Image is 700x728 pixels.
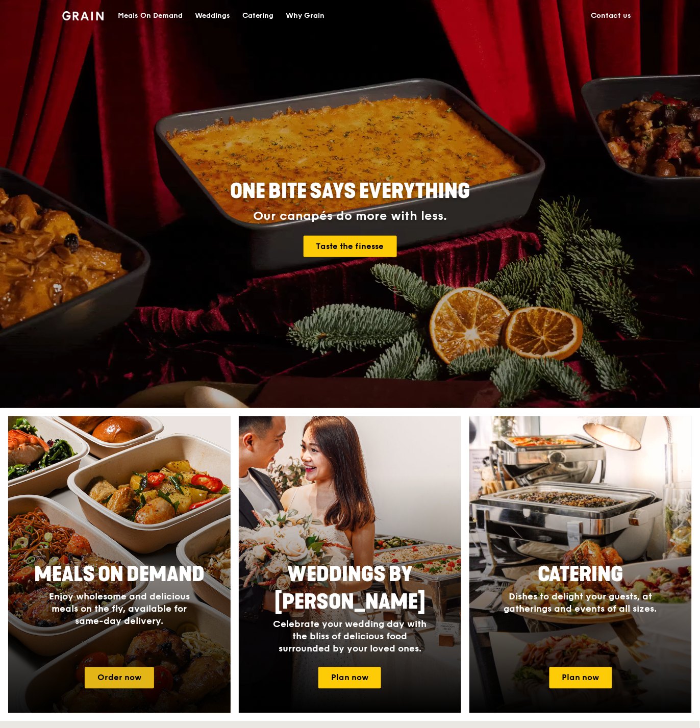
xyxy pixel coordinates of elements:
[286,1,325,31] div: Why Grain
[304,236,397,257] a: Taste the finesse
[166,209,534,223] div: Our canapés do more with less.
[189,1,236,31] a: Weddings
[538,563,623,587] span: Catering
[469,416,692,713] a: CateringDishes to delight your guests, at gatherings and events of all sizes.Plan now
[504,591,657,615] span: Dishes to delight your guests, at gatherings and events of all sizes.
[549,667,612,689] a: Plan now
[242,1,274,31] div: Catering
[230,179,470,204] span: ONE BITE SAYS EVERYTHING
[318,667,381,689] a: Plan now
[49,591,190,627] span: Enjoy wholesome and delicious meals on the fly, available for same-day delivery.
[62,11,104,20] img: Grain
[280,1,331,31] a: Why Grain
[469,416,692,713] img: catering-card.e1cfaf3e.jpg
[239,416,461,713] a: Weddings by [PERSON_NAME]Celebrate your wedding day with the bliss of delicious food surrounded b...
[239,416,461,713] img: weddings-card.4f3003b8.jpg
[85,667,154,689] a: Order now
[273,619,427,655] span: Celebrate your wedding day with the bliss of delicious food surrounded by your loved ones.
[195,1,230,31] div: Weddings
[236,1,280,31] a: Catering
[8,416,231,713] a: Meals On DemandEnjoy wholesome and delicious meals on the fly, available for same-day delivery.Or...
[274,563,426,615] span: Weddings by [PERSON_NAME]
[118,1,183,31] div: Meals On Demand
[34,563,205,587] span: Meals On Demand
[585,1,638,31] a: Contact us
